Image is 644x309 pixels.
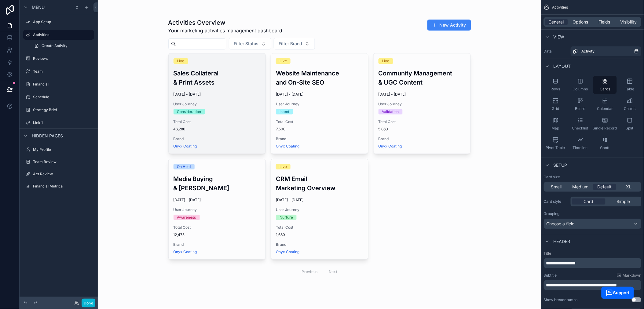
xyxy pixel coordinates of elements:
span: XL [626,184,632,190]
span: Default [598,184,612,190]
img: widget_launcher_white.svg [606,289,613,296]
span: Visibility [621,19,637,25]
span: Table [625,87,635,92]
div: Consideration [177,109,201,115]
span: Onyx Coating [276,249,299,254]
h3: CRM Email Marketing Overview [276,174,363,193]
a: Strategy Brief [23,105,94,115]
span: Medium [573,184,589,190]
button: Map [544,115,567,133]
a: LiveCRM Email Marketing Overview[DATE] - [DATE]User JourneyNurtureTotal Cost1,680BrandOnyx Coating [271,159,368,260]
span: Setup [554,162,567,168]
span: User Journey [379,102,466,107]
label: Subtitle [544,273,557,278]
a: Activities [23,30,94,40]
div: scrollable content [544,258,642,268]
span: Charts [624,106,636,111]
span: User Journey [174,207,261,212]
label: Card size [544,175,560,180]
label: Grouping [544,211,560,216]
span: Simple [617,198,630,205]
label: Reviews [33,56,93,61]
label: Card style [544,199,568,204]
span: Brand [174,242,261,247]
label: Title [544,251,642,256]
div: Show breadcrumbs [544,297,578,302]
a: App Setup [23,17,94,27]
label: Team Review [33,159,93,164]
label: Financial [33,82,93,87]
a: Reviews [23,54,94,64]
a: Financial [23,79,94,89]
span: Total Cost [379,119,466,124]
label: Financial Metrics [33,184,93,189]
label: My Profile [33,147,93,152]
span: Pivot Table [546,145,565,150]
button: Charts [618,95,642,114]
div: On Hold [177,164,191,169]
label: Data [544,49,568,54]
a: LiveCommunity Management & UGC Content[DATE] - [DATE]User JourneyValidationTotal Cost5,860BrandOn... [373,53,471,154]
a: Activity [571,46,642,56]
span: [DATE] - [DATE] [276,92,363,97]
span: Brand [276,136,363,141]
span: Header [554,238,570,245]
span: Support [613,290,630,295]
h3: Media Buying & [PERSON_NAME] [174,174,261,193]
a: Markdown [617,273,642,278]
span: General [549,19,564,25]
span: Total Cost [276,119,363,124]
span: Menu [32,4,45,10]
label: Strategy Brief [33,107,93,112]
button: Grid [544,95,567,114]
div: Live [177,58,185,64]
span: 1,680 [276,232,363,237]
a: Team Review [23,157,94,167]
a: Onyx Coating [276,144,299,149]
label: App Setup [33,20,93,24]
span: Hidden pages [32,133,63,139]
a: On HoldMedia Buying & [PERSON_NAME][DATE] - [DATE]User JourneyAwarenessTotal Cost12,475BrandOnyx ... [168,159,266,260]
span: Cards [600,87,610,92]
span: 46,280 [174,127,261,132]
span: Brand [174,136,261,141]
label: Link 1 [33,120,93,125]
span: Activity [582,49,595,54]
button: Select Button [274,38,315,49]
span: Split [626,126,634,131]
button: Checklist [569,115,592,133]
label: Activities [33,32,90,37]
h3: Sales Collateral & Print Assets [174,69,261,87]
div: Nurture [280,215,293,220]
a: My Profile [23,145,94,154]
a: Onyx Coating [174,144,197,149]
span: [DATE] - [DATE] [174,92,261,97]
button: Pivot Table [544,134,567,153]
span: Map [552,126,559,131]
span: Rows [551,87,560,92]
button: Board [569,95,592,114]
button: Table [618,76,642,94]
span: Calendar [597,106,613,111]
button: Gantt [593,134,617,153]
span: 7,500 [276,127,363,132]
button: Done [82,299,95,307]
span: Total Cost [276,225,363,230]
a: LiveSales Collateral & Print Assets[DATE] - [DATE]User JourneyConsiderationTotal Cost46,280BrandO... [168,53,266,154]
button: Split [618,115,642,133]
span: [DATE] - [DATE] [276,198,363,202]
button: Cards [593,76,617,94]
span: Brand [276,242,363,247]
span: [DATE] - [DATE] [174,198,261,202]
span: Onyx Coating [174,249,197,254]
span: Activities [552,5,568,10]
div: Live [382,58,390,64]
label: Team [33,69,93,74]
span: 5,860 [379,127,466,132]
span: Small [551,184,562,190]
a: Act Review [23,169,94,179]
span: Filter Brand [279,41,302,47]
span: 12,475 [174,232,261,237]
